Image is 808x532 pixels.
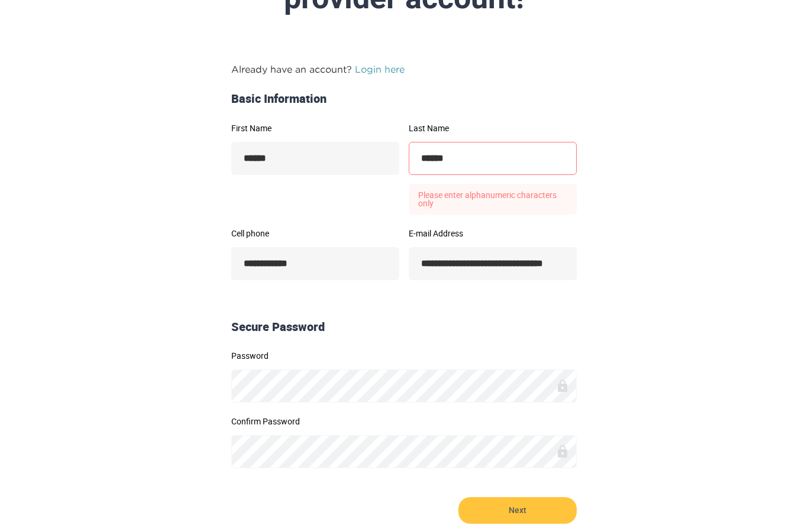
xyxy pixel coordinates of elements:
button: Next [458,497,577,524]
div: Secure Password [227,319,581,336]
label: First Name [231,124,399,132]
label: Last Name [409,124,577,132]
p: Please enter alphanumeric characters only [409,184,577,215]
label: Password [231,352,577,360]
label: Cell phone [231,229,399,238]
label: Confirm Password [231,417,577,426]
div: Basic Information [227,90,581,108]
p: Already have an account? [231,62,577,76]
a: Login here [355,64,405,74]
label: E-mail Address [409,229,577,238]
